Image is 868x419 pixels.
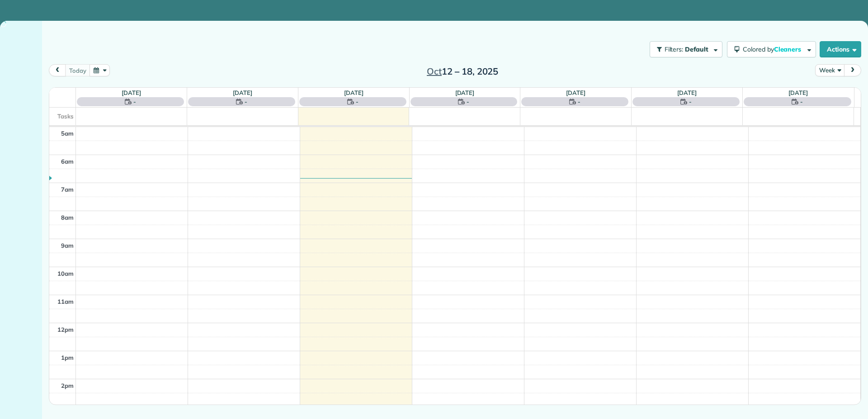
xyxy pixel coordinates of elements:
a: [DATE] [788,89,808,96]
a: [DATE] [677,89,697,96]
span: 11am [57,298,74,305]
button: Actions [820,41,861,57]
button: prev [49,64,66,76]
span: Oct [427,66,442,77]
span: 2pm [61,382,74,389]
button: Filters: Default [650,41,722,57]
span: 5am [61,130,74,137]
span: Filters: [665,45,684,53]
a: [DATE] [344,89,363,96]
button: Colored byCleaners [727,41,816,57]
span: - [133,97,136,106]
span: 7am [61,186,74,193]
span: Cleaners [774,45,803,53]
span: - [578,97,580,106]
a: [DATE] [233,89,252,96]
span: - [467,97,469,106]
a: [DATE] [566,89,585,96]
span: 1pm [61,354,74,361]
span: Default [685,45,709,53]
span: 10am [57,270,74,277]
h2: 12 – 18, 2025 [406,66,519,76]
span: 12pm [57,326,74,333]
button: next [844,64,861,76]
a: Filters: Default [645,41,722,57]
button: today [65,64,90,76]
button: Week [815,64,844,76]
span: Tasks [57,113,74,120]
span: - [689,97,692,106]
span: - [356,97,359,106]
span: 8am [61,214,74,221]
span: 6am [61,158,74,165]
a: [DATE] [122,89,141,96]
span: 9am [61,242,74,249]
a: [DATE] [455,89,475,96]
span: - [245,97,247,106]
span: - [800,97,803,106]
span: Colored by [743,45,804,53]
